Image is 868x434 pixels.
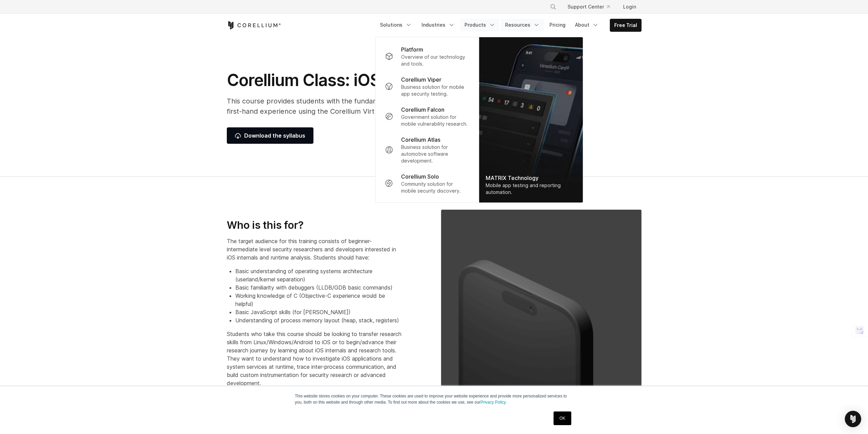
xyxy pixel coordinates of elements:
[376,19,416,31] a: Solutions
[401,172,439,181] p: Corellium Solo
[479,37,583,202] img: Matrix_WebNav_1x
[379,101,474,131] a: Corellium Falcon Government solution for mobile vulnerability research.
[295,393,573,405] p: This website stores cookies on your computer. These cookies are used to improve your website expe...
[554,411,571,425] a: OK
[618,1,642,13] a: Login
[235,283,401,292] li: Basic familiarity with debuggers (LLDB/GDB basic commands)
[460,19,500,31] a: Products
[610,19,641,31] a: Free Trial
[227,70,568,90] h1: Corellium Class: iOS Reverse Engineering
[441,210,642,402] img: Corellium_iPhone14_Angle_700_square
[481,400,507,405] a: Privacy Policy.
[845,411,861,427] div: Open Intercom Messenger
[401,106,444,114] p: Corellium Falcon
[235,292,401,308] li: Working knowledge of C (Objective-C experience would be helpful)
[401,136,440,144] p: Corellium Atlas
[227,127,313,144] a: Download the syllabus
[401,144,469,164] p: Business solution for automotive software development.
[401,84,469,97] p: Business solution for mobile app security testing.
[479,37,583,202] a: MATRIX Technology Mobile app testing and reporting automation.
[235,267,401,283] li: Basic understanding of operating systems architecture (userland/kernel separation)
[235,316,401,324] li: Understanding of process memory layout (heap, stack, registers)
[227,21,281,29] a: Corellium Home
[227,330,401,387] p: Students who take this course should be looking to transfer research skills from Linux/Windows/An...
[542,1,642,13] div: Navigation Menu
[401,54,469,67] p: Overview of our technology and tools.
[235,308,401,316] li: Basic JavaScript skills (for [PERSON_NAME])
[401,181,469,194] p: Community solution for mobile security discovery.
[545,19,570,31] a: Pricing
[227,96,568,116] p: This course provides students with the fundamental skills of iOS reverse engineering. Students wi...
[227,219,401,232] h3: Who is this for?
[571,19,603,31] a: About
[379,131,474,168] a: Corellium Atlas Business solution for automotive software development.
[379,168,474,198] a: Corellium Solo Community solution for mobile security discovery.
[401,114,469,127] p: Government solution for mobile vulnerability research.
[486,182,576,196] div: Mobile app testing and reporting automation.
[401,75,441,84] p: Corellium Viper
[227,237,401,262] p: The target audience for this training consists of beginner-intermediate level security researcher...
[235,131,305,140] span: Download the syllabus
[501,19,544,31] a: Resources
[547,1,559,13] button: Search
[376,19,642,32] div: Navigation Menu
[562,1,615,13] a: Support Center
[379,41,474,71] a: Platform Overview of our technology and tools.
[401,45,423,54] p: Platform
[417,19,459,31] a: Industries
[486,174,576,182] div: MATRIX Technology
[379,71,474,101] a: Corellium Viper Business solution for mobile app security testing.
